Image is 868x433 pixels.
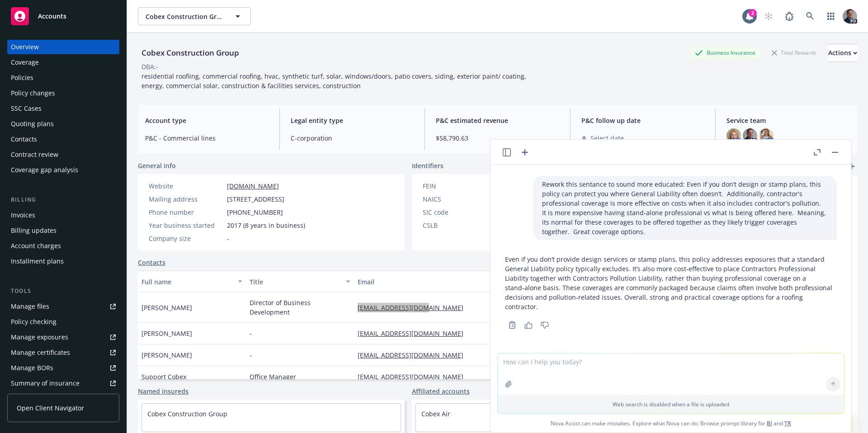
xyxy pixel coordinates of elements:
a: Policies [7,71,119,85]
div: Cobex Construction Group [138,47,243,59]
a: Named insureds [138,386,189,396]
div: SIC code [423,207,497,217]
a: Manage files [7,299,119,314]
a: Report a Bug [780,7,798,25]
div: Account charges [11,239,61,253]
a: Policy changes [7,86,119,100]
a: Accounts [7,4,119,29]
a: Summary of insurance [7,376,119,391]
div: Policy checking [11,315,57,329]
span: $58,790.63 [436,133,559,143]
a: Quoting plans [7,117,119,131]
img: photo [759,128,774,143]
span: [STREET_ADDRESS] [227,194,284,204]
div: Overview [11,40,39,54]
a: Affiliated accounts [412,386,470,396]
span: Cobex Construction Group [146,12,224,21]
div: Billing [7,195,119,204]
span: Identifiers [412,161,443,170]
div: Manage files [11,299,49,314]
a: Contacts [7,132,119,146]
div: Title [250,277,340,287]
svg: Copy to clipboard [508,321,516,329]
span: Accounts [38,13,66,20]
button: Thumbs down [538,319,552,331]
img: photo [743,128,757,143]
div: Phone number [149,207,223,217]
span: Support Cobex [142,372,186,381]
span: - [227,234,229,243]
a: TR [784,419,791,427]
span: [PERSON_NAME] [142,303,192,312]
a: Policy checking [7,315,119,329]
a: Manage exposures [7,330,119,344]
a: Manage certificates [7,345,119,360]
div: 2 [749,9,757,17]
div: Contacts [11,132,37,146]
span: residential roofiing, commercial roofing, hvac, synthetic turf, solar, windows/doors, patio cover... [142,72,528,90]
a: Search [801,7,819,25]
div: Manage certificates [11,345,70,360]
p: Web search is disabled when a file is uploaded [503,400,839,408]
a: Invoices [7,208,119,222]
div: Total Rewards [767,47,821,58]
a: Manage BORs [7,361,119,375]
a: BI [767,419,772,427]
span: [PERSON_NAME] [142,350,192,360]
div: Coverage [11,55,39,70]
div: SSC Cases [11,101,42,116]
div: Tools [7,287,119,296]
div: Company size [149,234,223,243]
a: Cobex Construction Group [147,409,227,418]
div: Policy changes [11,86,55,100]
a: add [846,161,857,172]
button: Title [246,271,354,292]
div: Manage BORs [11,361,53,375]
div: Contract review [11,147,58,162]
div: Website [149,181,223,191]
div: DBA: - [142,62,158,71]
p: Rework this sentance to sound more educated: Even if you don’t design or stamp plans, this policy... [542,179,828,236]
div: Quoting plans [11,117,54,131]
span: C-corporation [291,133,414,143]
a: Billing updates [7,223,119,238]
a: Account charges [7,239,119,253]
div: Billing updates [11,223,57,238]
a: SSC Cases [7,101,119,116]
a: [EMAIL_ADDRESS][DOMAIN_NAME] [358,303,471,312]
span: General info [138,161,176,170]
div: Year business started [149,221,223,230]
span: Legal entity type [291,116,414,125]
a: Coverage gap analysis [7,163,119,177]
div: Mailing address [149,194,223,204]
a: Coverage [7,55,119,70]
button: Cobex Construction Group [138,7,251,25]
div: Actions [828,44,857,61]
div: Installment plans [11,254,64,268]
span: P&C - Commercial lines [145,133,269,143]
span: [PERSON_NAME] [142,329,192,338]
div: Business Insurance [690,47,760,58]
span: Service team [726,116,850,125]
span: Open Client Navigator [17,403,84,413]
span: Office Manager [250,372,296,381]
div: Summary of insurance [11,376,80,391]
a: Contacts [138,258,165,267]
a: Start snowing [759,7,778,25]
div: FEIN [423,181,497,191]
span: [PHONE_NUMBER] [227,207,283,217]
span: 2017 (8 years in business) [227,221,305,230]
div: NAICS [423,194,497,204]
img: photo [843,9,857,24]
button: Email [354,271,534,292]
button: Actions [828,44,857,62]
span: P&C estimated revenue [436,116,559,125]
a: Overview [7,40,119,54]
a: [DOMAIN_NAME] [227,182,279,190]
a: Installment plans [7,254,119,268]
a: Cobex Air [421,409,450,418]
p: Even if you don’t provide design services or stamp plans, this policy addresses exposures that a ... [505,254,837,311]
a: [EMAIL_ADDRESS][DOMAIN_NAME] [358,372,471,381]
span: Select date [590,133,624,143]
